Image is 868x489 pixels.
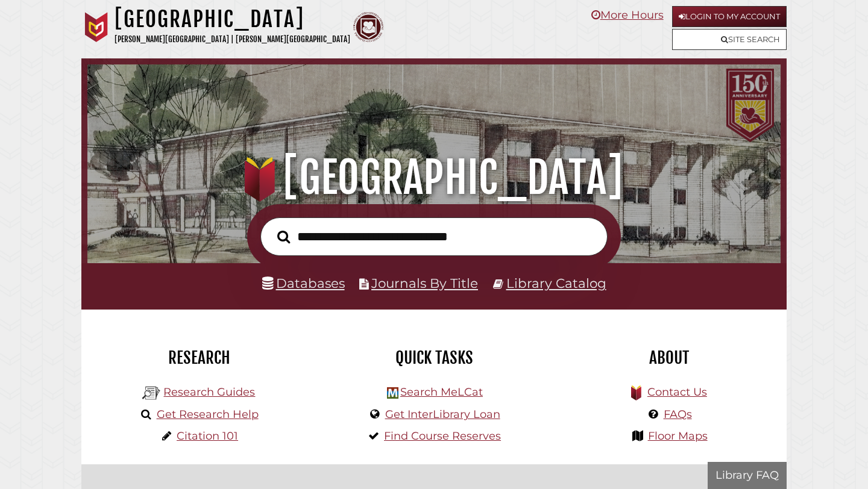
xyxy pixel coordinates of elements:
[561,347,778,368] h2: About
[177,429,238,443] a: Citation 101
[591,8,664,22] a: More Hours
[353,12,383,42] img: Calvin Theological Seminary
[647,385,707,399] a: Contact Us
[262,275,345,291] a: Databases
[163,385,255,399] a: Research Guides
[648,429,708,443] a: Floor Maps
[385,408,500,421] a: Get InterLibrary Loan
[142,384,160,402] img: Hekman Library Logo
[664,408,692,421] a: FAQs
[81,12,112,42] img: Calvin University
[371,275,478,291] a: Journals By Title
[672,6,787,27] a: Login to My Account
[672,29,787,50] a: Site Search
[271,227,296,247] button: Search
[387,387,398,399] img: Hekman Library Logo
[325,347,542,368] h2: Quick Tasks
[506,275,606,291] a: Library Catalog
[277,229,290,243] i: Search
[384,429,501,443] a: Find Course Reserves
[101,151,768,204] h1: [GEOGRAPHIC_DATA]
[400,385,483,399] a: Search MeLCat
[157,408,259,421] a: Get Research Help
[115,33,350,46] p: [PERSON_NAME][GEOGRAPHIC_DATA] | [PERSON_NAME][GEOGRAPHIC_DATA]
[115,6,350,33] h1: [GEOGRAPHIC_DATA]
[90,347,307,368] h2: Research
